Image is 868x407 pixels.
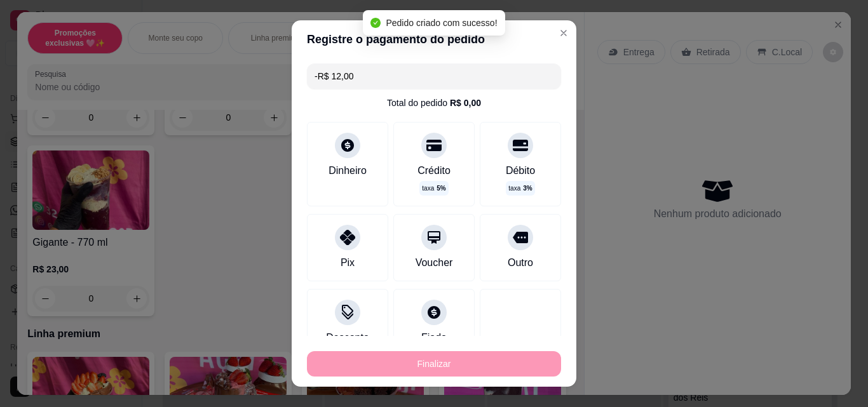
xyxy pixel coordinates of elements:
[329,163,367,178] div: Dinheiro
[326,330,369,345] div: Desconto
[417,163,451,178] div: Crédito
[450,97,481,109] div: R$ 0,00
[292,20,576,58] header: Registre o pagamento do pedido
[341,255,355,270] div: Pix
[437,183,445,193] span: 5 %
[386,18,497,28] span: Pedido criado com sucesso!
[315,63,553,89] input: Ex.: hambúrguer de cordeiro
[508,183,532,193] p: taxa
[370,18,381,28] span: check-circle
[387,97,481,109] div: Total do pedido
[553,23,574,43] button: Close
[506,163,535,178] div: Débito
[508,255,533,270] div: Outro
[523,183,532,193] span: 3 %
[416,255,453,270] div: Voucher
[421,330,447,345] div: Fiado
[422,183,445,193] p: taxa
